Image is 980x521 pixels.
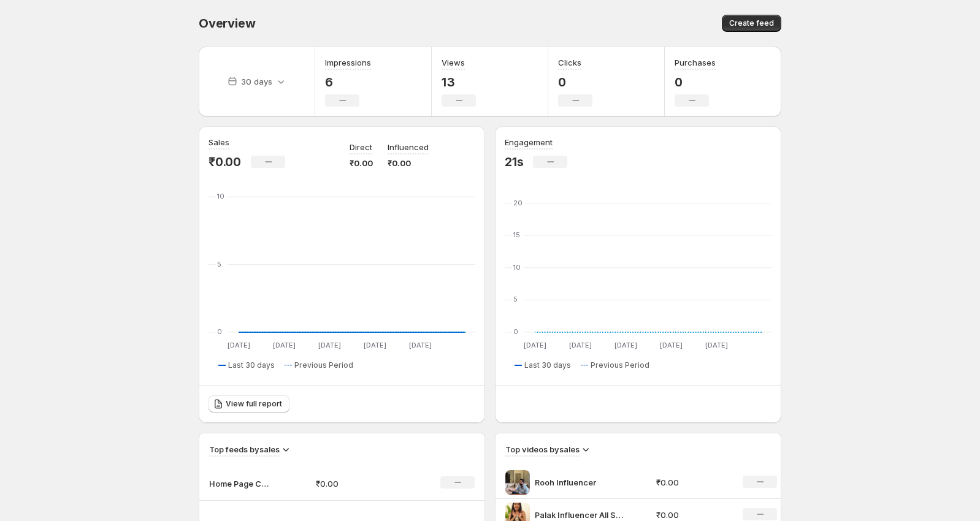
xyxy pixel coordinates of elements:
text: [DATE] [569,341,592,349]
p: ₹0.00 [350,157,373,169]
p: ₹0.00 [656,509,729,521]
p: 13 [442,75,476,89]
text: [DATE] [524,341,546,349]
text: [DATE] [318,341,341,349]
span: Previous Period [591,360,649,370]
span: Previous Period [294,360,353,370]
p: ₹0.00 [316,477,403,490]
p: 0 [558,75,592,89]
h3: Top videos by sales [505,443,580,455]
span: Last 30 days [524,360,571,370]
span: Last 30 days [228,360,275,370]
span: Create feed [729,18,774,28]
text: 0 [513,327,518,336]
p: ₹0.00 [656,476,729,489]
h3: Engagement [505,136,553,148]
h3: Sales [209,136,229,148]
text: 5 [513,295,518,303]
h3: Impressions [325,56,371,69]
p: 0 [675,75,716,89]
text: [DATE] [660,341,683,349]
text: 10 [217,192,224,200]
p: Influenced [388,141,429,153]
p: Home Page Carousel [209,477,270,490]
p: Palak Influencer All Surface Cleaner [535,509,627,521]
h3: Purchases [675,56,716,69]
img: Rooh Influencer [505,470,530,495]
text: [DATE] [364,341,386,349]
text: 0 [217,327,222,336]
span: View full report [226,399,282,409]
text: [DATE] [409,341,432,349]
text: [DATE] [705,341,728,349]
p: Direct [350,141,372,153]
text: 10 [513,263,521,272]
text: 20 [513,199,523,207]
span: Overview [199,16,255,31]
text: 15 [513,230,520,239]
text: [DATE] [614,341,637,349]
p: Rooh Influencer [535,476,627,489]
text: [DATE] [228,341,250,349]
p: 30 days [241,75,272,88]
h3: Top feeds by sales [209,443,280,455]
text: 5 [217,260,221,268]
p: 21s [505,154,523,169]
p: ₹0.00 [388,157,429,169]
a: View full report [209,395,289,413]
p: 6 [325,75,371,89]
p: ₹0.00 [209,154,241,169]
button: Create feed [722,15,781,32]
h3: Views [442,56,465,69]
text: [DATE] [273,341,296,349]
h3: Clicks [558,56,581,69]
